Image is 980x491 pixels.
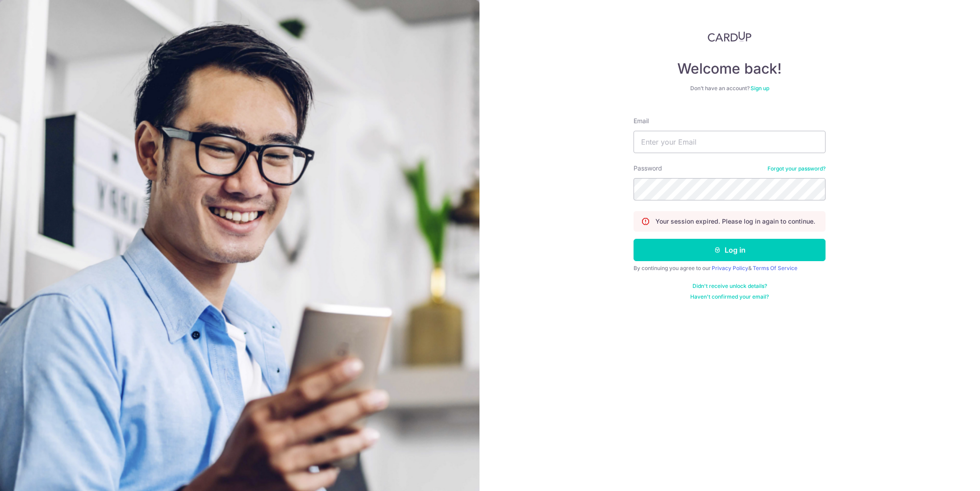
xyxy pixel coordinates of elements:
[634,60,826,78] h4: Welcome back!
[634,239,826,261] button: Log in
[751,85,769,92] a: Sign up
[634,117,649,125] label: Email
[767,165,826,172] a: Forgot your password?
[634,131,826,153] input: Enter your Email
[655,217,815,226] p: Your session expired. Please log in again to continue.
[708,31,751,42] img: CardUp Logo
[753,265,797,271] a: Terms Of Service
[690,293,769,300] a: Haven't confirmed your email?
[692,283,767,290] a: Didn't receive unlock details?
[634,265,826,272] div: By continuing you agree to our &
[712,265,748,271] a: Privacy Policy
[634,164,662,173] label: Password
[634,85,826,92] div: Don’t have an account?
